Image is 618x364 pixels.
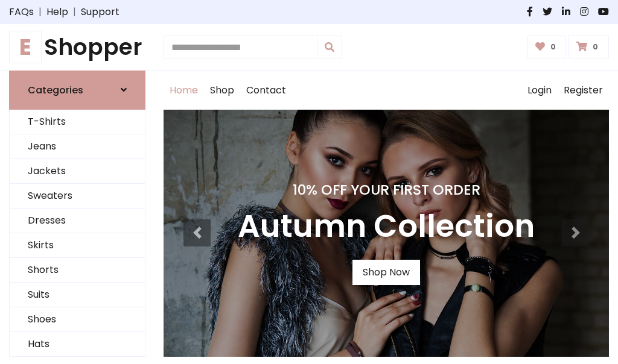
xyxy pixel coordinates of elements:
[10,233,145,258] a: Skirts
[10,159,145,184] a: Jackets
[569,36,609,58] a: 0
[527,36,567,58] a: 0
[521,71,558,110] a: Login
[68,5,81,19] span: |
[10,283,145,307] a: Suits
[28,84,83,96] h6: Categories
[81,5,119,19] a: Support
[9,71,145,110] a: Categories
[238,181,535,198] h4: 10% Off Your First Order
[46,5,68,19] a: Help
[9,34,145,61] a: EShopper
[238,208,535,245] h3: Autumn Collection
[10,134,145,159] a: Jeans
[10,258,145,283] a: Shorts
[9,5,34,19] a: FAQs
[204,71,240,110] a: Shop
[240,71,292,110] a: Contact
[9,31,42,63] span: E
[9,34,145,61] h1: Shopper
[10,184,145,209] a: Sweaters
[10,209,145,233] a: Dresses
[10,110,145,134] a: T-Shirts
[590,42,601,52] span: 0
[10,332,145,357] a: Hats
[547,42,559,52] span: 0
[34,5,46,19] span: |
[352,260,420,285] a: Shop Now
[558,71,609,110] a: Register
[164,71,204,110] a: Home
[10,307,145,332] a: Shoes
